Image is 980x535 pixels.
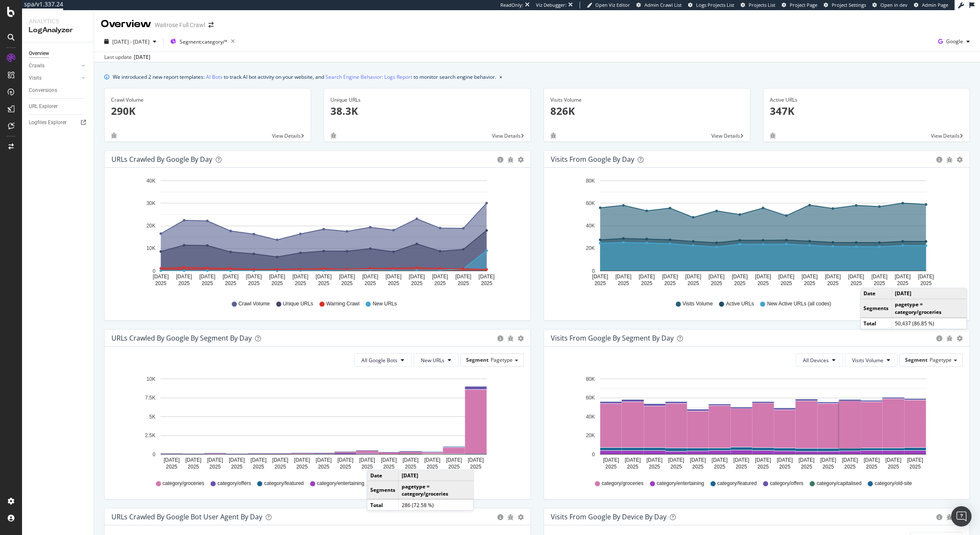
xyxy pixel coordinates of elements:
[918,274,934,280] text: [DATE]
[657,480,704,487] span: category/entertaining
[383,464,394,470] text: 2025
[551,513,666,521] div: Visits From Google By Device By Day
[101,35,160,48] button: [DATE] - [DATE]
[586,200,594,206] text: 60K
[381,457,397,463] text: [DATE]
[891,318,966,329] td: 50,437 (86.85 %)
[733,457,749,463] text: [DATE]
[798,457,814,463] text: [DATE]
[434,280,446,286] text: 2025
[163,480,205,487] span: category/groceries
[239,300,270,308] span: Crawl Volume
[386,274,402,280] text: [DATE]
[111,513,262,521] div: URLs Crawled by Google bot User Agent By Day
[550,133,556,139] div: bug
[296,464,308,470] text: 2025
[405,464,416,470] text: 2025
[685,274,701,280] text: [DATE]
[330,104,524,118] p: 38.3K
[861,288,892,299] td: Date
[508,335,514,341] div: bug
[497,157,503,163] div: circle-info
[586,432,594,438] text: 20K
[446,457,462,463] text: [DATE]
[872,2,908,8] a: Open in dev
[827,280,838,286] text: 2025
[586,223,594,229] text: 40K
[458,280,469,286] text: 2025
[222,274,239,280] text: [DATE]
[947,157,952,163] div: bug
[909,464,921,470] text: 2025
[885,457,901,463] text: [DATE]
[586,376,594,382] text: 80K
[155,280,167,286] text: 2025
[500,2,523,8] div: ReadOnly:
[134,53,150,61] div: [DATE]
[111,334,252,342] div: URLs Crawled by Google By Segment By Day
[894,274,911,280] text: [DATE]
[891,299,966,318] td: pagetype = category/groceries
[294,457,310,463] text: [DATE]
[770,96,963,104] div: Active URLs
[330,96,524,104] div: Unique URLs
[936,514,942,520] div: circle-info
[272,280,283,286] text: 2025
[111,155,212,164] div: URLs Crawled by Google by day
[863,457,880,463] text: [DATE]
[292,274,308,280] text: [DATE]
[931,132,960,139] span: View Details
[29,102,58,111] div: URL Explorer
[29,61,44,70] div: Crawls
[770,480,803,487] span: category/offers
[29,118,67,127] div: Logfiles Explorer
[845,353,897,367] button: Visits Volume
[398,470,473,481] td: [DATE]
[497,335,503,341] div: circle-info
[848,274,864,280] text: [DATE]
[326,300,359,308] span: Warning Crawl
[644,2,682,8] span: Admin Crawl List
[318,280,330,286] text: 2025
[283,300,313,308] span: Unique URLs
[481,280,492,286] text: 2025
[741,2,775,8] a: Projects List
[603,457,619,463] text: [DATE]
[592,274,608,280] text: [DATE]
[688,2,734,8] a: Logs Projects List
[202,280,213,286] text: 2025
[803,357,829,364] span: All Devices
[337,457,353,463] text: [DATE]
[595,2,630,8] span: Open Viz Editor
[732,274,748,280] text: [DATE]
[29,74,42,83] div: Visits
[586,395,594,401] text: 60K
[186,457,202,463] text: [DATE]
[757,464,769,470] text: 2025
[861,299,892,318] td: Segments
[147,376,155,382] text: 10K
[365,280,376,286] text: 2025
[536,2,566,8] div: Viz Debugger:
[936,335,942,341] div: circle-info
[639,274,655,280] text: [DATE]
[646,457,662,463] text: [DATE]
[796,353,843,367] button: All Devices
[295,280,306,286] text: 2025
[147,200,155,206] text: 30K
[176,274,192,280] text: [DATE]
[111,175,519,292] svg: A chart.
[891,288,966,299] td: [DATE]
[627,464,639,470] text: 2025
[164,457,180,463] text: [DATE]
[687,280,699,286] text: 2025
[398,499,473,510] td: 286 (72.58 %)
[229,457,245,463] text: [DATE]
[779,464,790,470] text: 2025
[861,318,892,329] td: Total
[641,280,652,286] text: 2025
[551,175,959,292] div: A chart.
[414,353,458,367] button: New URLs
[155,21,205,29] div: Waitrose Full Crawl
[269,274,285,280] text: [DATE]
